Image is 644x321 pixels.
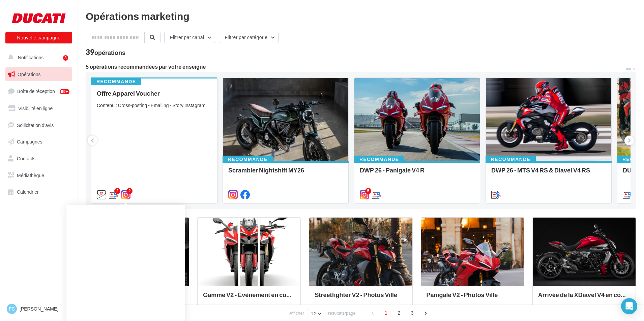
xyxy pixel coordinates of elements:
[289,310,304,316] span: Afficher
[315,291,407,305] div: Streetfighter V2 - Photos Ville
[381,308,391,318] span: 1
[9,306,15,312] span: FC
[164,32,215,43] button: Filtrer par canal
[97,102,211,109] div: Contenu : Cross-posting - Emailing - Story Instagram
[86,11,636,21] div: Opérations marketing
[394,308,405,318] span: 2
[308,309,324,318] button: 12
[538,291,630,305] div: Arrivée de la XDiavel V4 en concession
[486,156,536,163] div: Recommandé
[4,135,74,149] a: Campagnes
[407,308,418,318] span: 3
[86,49,125,56] div: 39
[223,156,273,163] div: Recommandé
[621,298,637,314] div: Open Intercom Messenger
[97,90,211,97] div: Offre Apparel Voucher
[17,139,42,145] span: Campagnes
[63,55,68,61] div: 3
[4,152,74,166] a: Contacts
[4,51,71,65] button: Notifications 3
[328,310,356,316] span: résultats/page
[17,156,35,161] span: Contacts
[126,188,133,194] div: 2
[4,118,74,132] a: Sollicitation d'avis
[203,291,295,305] div: Gamme V2 - Evènement en concession
[18,71,40,77] span: Opérations
[91,78,141,85] div: Recommandé
[17,122,54,128] span: Sollicitation d'avis
[4,101,74,116] a: Visibilité en ligne
[4,67,74,82] a: Opérations
[228,167,343,180] div: Scrambler Nightshift MY26
[17,88,55,94] span: Boîte de réception
[365,188,371,194] div: 5
[114,188,120,194] div: 2
[4,84,74,98] a: Boîte de réception99+
[60,89,69,94] div: 99+
[4,185,74,199] a: Calendrier
[86,64,625,69] div: 5 opérations recommandées par votre enseigne
[94,50,125,56] div: opérations
[4,168,74,183] a: Médiathèque
[5,302,72,315] a: FC [PERSON_NAME]
[360,167,474,180] div: DWP 26 - Panigale V4 R
[18,105,53,111] span: Visibilité en ligne
[91,291,183,305] div: Offre de financement Hypermotard 698 Mono
[17,172,44,178] span: Médiathèque
[5,32,72,43] button: Nouvelle campagne
[18,55,43,60] span: Notifications
[20,306,64,312] p: [PERSON_NAME]
[427,291,519,305] div: Panigale V2 - Photos Ville
[491,167,606,180] div: DWP 26 - MTS V4 RS & Diavel V4 RS
[219,32,279,43] button: Filtrer par catégorie
[354,156,404,163] div: Recommandé
[311,311,316,316] span: 12
[17,189,39,195] span: Calendrier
